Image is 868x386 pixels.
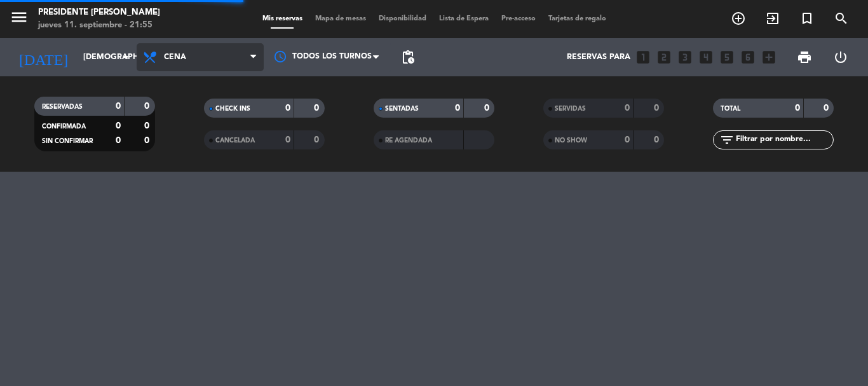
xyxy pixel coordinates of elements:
[761,49,777,65] i: add_box
[719,132,735,148] i: filter_list
[116,102,121,111] strong: 0
[256,15,309,22] span: Mis reservas
[433,15,495,22] span: Lista de Espera
[314,104,322,113] strong: 0
[834,11,849,26] i: search
[215,106,250,112] span: CHECK INS
[677,49,693,65] i: looks_3
[38,6,160,19] div: Presidente [PERSON_NAME]
[10,8,29,27] i: menu
[38,19,160,32] div: jueves 11. septiembre - 21:55
[10,43,77,71] i: [DATE]
[765,11,780,26] i: exit_to_app
[372,15,433,22] span: Disponibilidad
[42,123,86,130] span: CONFIRMADA
[309,15,372,22] span: Mapa de mesas
[555,137,587,144] span: NO SHOW
[144,121,152,130] strong: 0
[721,106,740,112] span: TOTAL
[833,50,848,65] i: power_settings_new
[654,135,661,144] strong: 0
[484,104,492,113] strong: 0
[285,135,290,144] strong: 0
[164,53,186,62] span: Cena
[542,15,613,22] span: Tarjetas de regalo
[495,15,542,22] span: Pre-acceso
[731,11,746,26] i: add_circle_outline
[555,106,586,112] span: SERVIDAS
[797,50,812,65] span: print
[719,49,735,65] i: looks_5
[42,138,93,144] span: SIN CONFIRMAR
[799,11,815,26] i: turned_in_not
[118,50,133,65] i: arrow_drop_down
[285,104,290,113] strong: 0
[625,104,630,113] strong: 0
[385,137,432,144] span: RE AGENDADA
[42,104,83,110] span: RESERVADAS
[116,136,121,145] strong: 0
[10,8,29,31] button: menu
[625,135,630,144] strong: 0
[215,137,255,144] span: CANCELADA
[656,49,672,65] i: looks_two
[400,50,416,65] span: pending_actions
[795,104,800,113] strong: 0
[740,49,756,65] i: looks_6
[144,102,152,111] strong: 0
[822,38,858,76] div: LOG OUT
[314,135,322,144] strong: 0
[144,136,152,145] strong: 0
[635,49,651,65] i: looks_one
[385,106,419,112] span: SENTADAS
[735,133,833,147] input: Filtrar por nombre...
[567,53,630,62] span: Reservas para
[654,104,661,113] strong: 0
[116,121,121,130] strong: 0
[698,49,714,65] i: looks_4
[455,104,460,113] strong: 0
[824,104,831,113] strong: 0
